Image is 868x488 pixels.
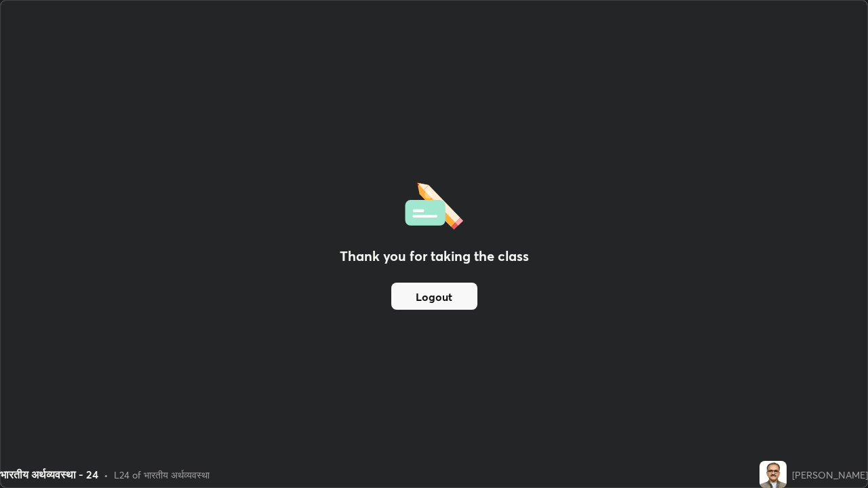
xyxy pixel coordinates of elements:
[405,178,463,230] img: offlineFeedback.1438e8b3.svg
[759,461,787,488] img: 3056300093b4429f8abc2a26d5496710.jpg
[114,468,210,482] div: L24 of भारतीय अर्थव्यवस्था
[104,468,108,482] div: •
[340,246,529,266] h2: Thank you for taking the class
[792,468,868,482] div: [PERSON_NAME]
[391,283,477,310] button: Logout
